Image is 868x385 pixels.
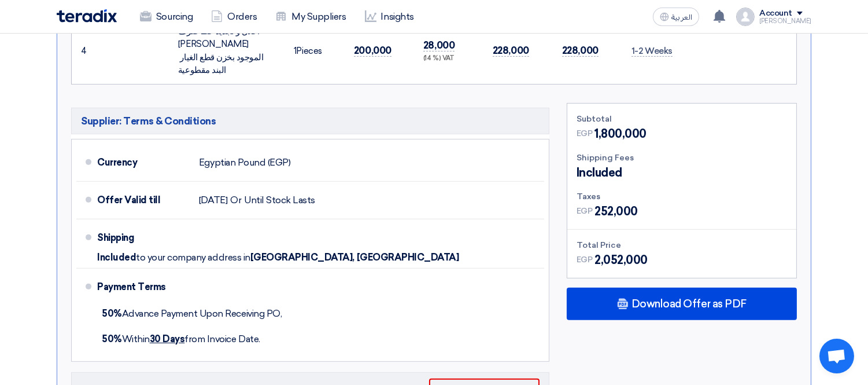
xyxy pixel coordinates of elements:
[759,9,792,19] div: Account
[562,45,599,57] span: 228,000
[294,46,297,56] span: 1
[178,25,275,77] div: احلال و تجديد خط صرف [PERSON_NAME] الموجود بخزن قطع الغيار البند مقطوعية
[102,333,260,344] span: Within from Invoice Date.
[577,127,593,140] span: EGP
[131,4,202,30] a: Sourcing
[577,164,622,181] span: Included
[493,45,529,57] span: 228,000
[577,254,593,266] span: EGP
[202,4,266,30] a: Orders
[71,108,549,134] h5: Supplier: Terms & Conditions
[250,252,459,263] span: [GEOGRAPHIC_DATA], [GEOGRAPHIC_DATA]
[199,152,290,174] div: Egyptian Pound (EGP)
[244,195,315,206] span: Until Stock Lasts
[356,4,423,30] a: Insights
[736,8,755,26] img: profile_test.png
[102,333,122,344] strong: 50%
[266,4,355,30] a: My Suppliers
[102,308,282,319] span: Advance Payment Upon Receiving PO,
[577,190,787,203] div: Taxes
[102,308,122,319] strong: 50%
[136,252,250,263] span: to your company address in
[631,46,673,57] span: 1-2 Weeks
[354,45,391,57] span: 200,000
[759,18,811,24] div: [PERSON_NAME]
[57,9,117,23] img: Teradix logo
[631,299,747,309] span: Download Offer as PDF
[97,252,136,263] span: Included
[97,149,190,177] div: Currency
[594,203,638,220] span: 252,000
[199,195,227,206] span: [DATE]
[577,205,593,217] span: EGP
[577,152,787,164] div: Shipping Fees
[423,54,474,64] div: (14 %) VAT
[97,186,190,214] div: Offer Valid till
[577,239,787,251] div: Total Price
[423,39,455,52] span: 28,000
[150,333,185,344] u: 30 Days
[577,113,787,125] div: Subtotal
[671,13,692,21] span: العربية
[285,17,345,84] td: Pieces
[653,8,699,26] button: العربية
[72,17,90,84] td: 4
[97,273,530,301] div: Payment Terms
[594,125,647,142] span: 1,800,000
[230,195,241,206] span: Or
[819,339,854,373] div: Open chat
[594,251,648,269] span: 2,052,000
[97,224,190,252] div: Shipping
